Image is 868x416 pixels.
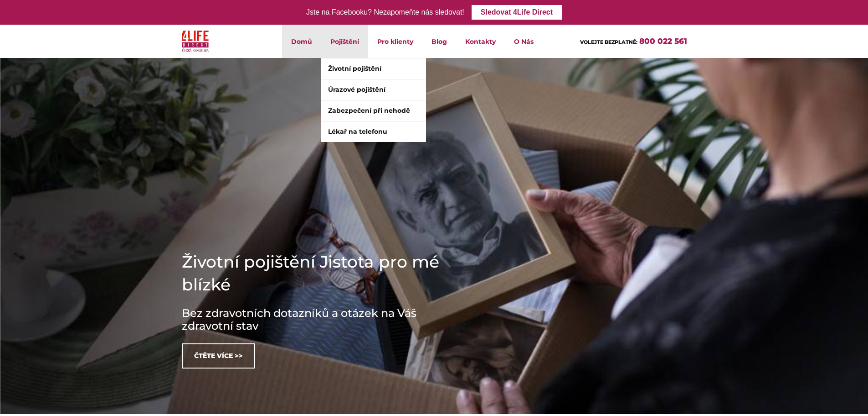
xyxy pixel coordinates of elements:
[182,307,455,332] h3: Bez zdravotních dotazníků a otázek na Váš zdravotní stav
[321,79,426,100] a: Úrazové pojištění
[456,25,505,58] a: Kontakty
[639,37,687,46] a: 800 022 561
[472,5,562,20] a: Sledovat 4Life Direct
[422,25,456,58] a: Blog
[321,100,426,121] a: Zabezpečení při nehodě
[282,25,321,58] a: Domů
[182,28,209,54] img: 4Life Direct Česká republika logo
[321,121,426,142] a: Lékař na telefonu
[580,39,637,45] span: VOLEJTE BEZPLATNĚ:
[182,343,255,369] a: Čtěte více >>
[182,250,455,296] h1: Životní pojištění Jistota pro mé blízké
[321,58,426,79] a: Životní pojištění
[306,6,464,19] div: Jste na Facebooku? Nezapomeňte nás sledovat!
